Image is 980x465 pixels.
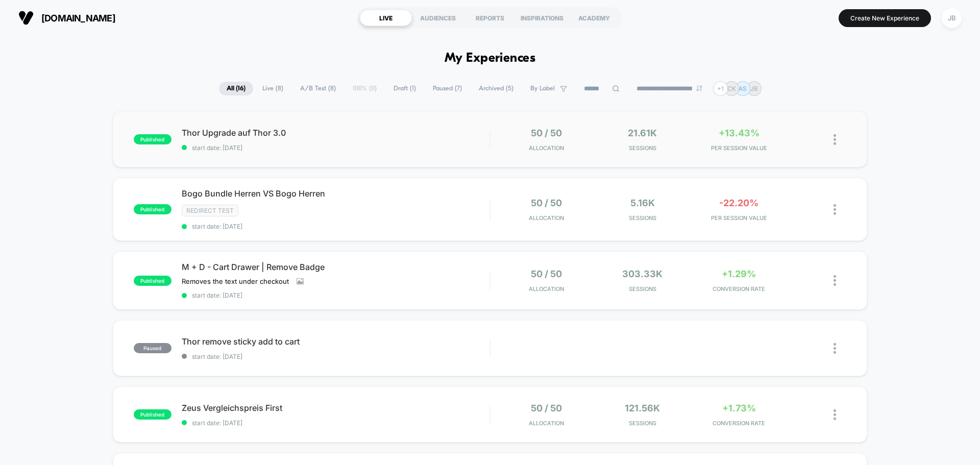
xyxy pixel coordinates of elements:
[134,343,171,353] span: paused
[942,8,962,28] div: JB
[445,51,536,66] h1: My Experiences
[182,205,238,216] span: Redirect Test
[134,409,171,420] span: published
[630,198,655,208] span: 5.16k
[529,285,564,292] span: Allocation
[41,13,115,23] span: [DOMAIN_NAME]
[597,285,689,292] span: Sessions
[597,214,689,222] span: Sessions
[839,9,931,27] button: Create New Experience
[722,403,756,413] span: +1.73%
[693,285,785,292] span: CONVERSION RATE
[529,420,564,427] span: Allocation
[182,188,489,199] span: Bogo Bundle Herren VS Bogo Herren
[834,409,836,420] img: close
[834,134,836,145] img: close
[727,85,736,92] p: CK
[529,214,564,222] span: Allocation
[834,343,836,354] img: close
[722,268,756,279] span: +1.29%
[182,419,489,427] span: start date: [DATE]
[939,8,965,29] button: JB
[182,336,489,347] span: Thor remove sticky add to cart
[219,82,253,95] span: All ( 16 )
[182,262,489,272] span: M + D - Cart Drawer | Remove Badge
[360,10,412,26] div: LIVE
[425,82,470,95] span: Paused ( 7 )
[696,85,702,91] img: end
[182,403,489,413] span: Zeus Vergleichspreis First
[719,198,758,208] span: -22.20%
[531,128,562,138] span: 50 / 50
[386,82,424,95] span: Draft ( 1 )
[292,82,344,95] span: A/B Test ( 8 )
[568,10,620,26] div: ACADEMY
[516,10,568,26] div: INSPIRATIONS
[834,204,836,215] img: close
[134,134,171,144] span: published
[750,85,758,92] p: JB
[531,198,562,208] span: 50 / 50
[625,403,660,413] span: 121.56k
[182,353,489,360] span: start date: [DATE]
[531,268,562,279] span: 50 / 50
[834,275,836,286] img: close
[182,291,489,299] span: start date: [DATE]
[134,204,171,214] span: published
[464,10,516,26] div: REPORTS
[713,81,728,96] div: + 1
[693,214,785,222] span: PER SESSION VALUE
[693,144,785,152] span: PER SESSION VALUE
[530,85,555,92] span: By Label
[255,82,291,95] span: Live ( 8 )
[531,403,562,413] span: 50 / 50
[628,128,657,138] span: 21.61k
[182,223,489,230] span: start date: [DATE]
[693,420,785,427] span: CONVERSION RATE
[182,277,289,285] span: Removes the text under checkout
[622,268,663,279] span: 303.33k
[739,85,747,92] p: AS
[182,144,489,152] span: start date: [DATE]
[719,128,759,138] span: +13.43%
[471,82,521,95] span: Archived ( 5 )
[597,420,689,427] span: Sessions
[18,10,34,26] img: Visually logo
[15,10,118,26] button: [DOMAIN_NAME]
[529,144,564,152] span: Allocation
[597,144,689,152] span: Sessions
[182,128,489,138] span: Thor Upgrade auf Thor 3.0
[412,10,464,26] div: AUDIENCES
[134,276,171,286] span: published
